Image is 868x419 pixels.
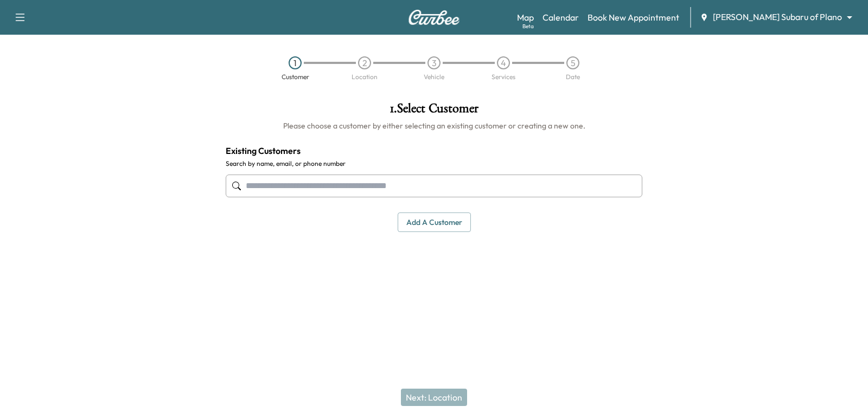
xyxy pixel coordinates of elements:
[424,74,444,80] div: Vehicle
[492,74,515,80] div: Services
[522,22,534,30] div: Beta
[398,212,471,233] button: Add a customer
[566,74,580,80] div: Date
[226,159,642,168] label: Search by name, email, or phone number
[713,11,842,23] span: [PERSON_NAME] Subaru of Plano
[517,11,534,24] a: MapBeta
[282,74,309,80] div: Customer
[226,102,642,120] h1: 1 . Select Customer
[566,56,579,69] div: 5
[588,11,679,24] a: Book New Appointment
[352,74,378,80] div: Location
[226,144,642,157] h4: Existing Customers
[427,56,441,69] div: 3
[497,56,510,69] div: 4
[542,11,579,24] a: Calendar
[408,10,460,25] img: Curbee Logo
[358,56,371,69] div: 2
[289,56,302,69] div: 1
[226,120,642,131] h6: Please choose a customer by either selecting an existing customer or creating a new one.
